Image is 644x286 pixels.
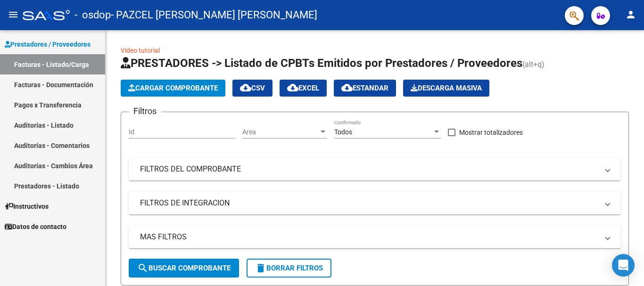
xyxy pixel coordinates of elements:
span: EXCEL [287,84,319,92]
mat-icon: cloud_download [287,82,298,93]
mat-icon: cloud_download [240,82,251,93]
mat-panel-title: MAS FILTROS [140,232,598,242]
mat-panel-title: FILTROS DE INTEGRACION [140,198,598,208]
span: Instructivos [5,201,49,212]
span: (alt+q) [522,60,545,69]
mat-icon: person [625,9,636,20]
span: Mostrar totalizadores [459,127,523,138]
span: PRESTADORES -> Listado de CPBTs Emitidos por Prestadores / Proveedores [121,57,522,70]
a: Video tutorial [121,47,160,54]
span: CSV [240,84,265,92]
button: Cargar Comprobante [121,80,225,97]
button: Descarga Masiva [403,80,489,97]
div: Open Intercom Messenger [612,254,635,277]
span: Descarga Masiva [411,84,482,92]
mat-panel-title: FILTROS DEL COMPROBANTE [140,164,598,174]
button: Estandar [334,80,396,97]
app-download-masive: Descarga masiva de comprobantes (adjuntos) [403,80,489,97]
span: Prestadores / Proveedores [5,39,91,49]
mat-icon: delete [255,262,266,274]
span: Cargar Comprobante [128,84,218,92]
button: Buscar Comprobante [129,259,239,278]
span: Todos [334,128,352,136]
span: - osdop [74,5,111,25]
h3: Filtros [129,105,161,118]
mat-expansion-panel-header: MAS FILTROS [129,226,621,248]
button: Borrar Filtros [247,259,331,278]
mat-expansion-panel-header: FILTROS DE INTEGRACION [129,192,621,214]
span: Area [242,128,319,136]
span: - PAZCEL [PERSON_NAME] [PERSON_NAME] [111,5,317,25]
button: EXCEL [280,80,327,97]
span: Estandar [341,84,388,92]
span: Datos de contacto [5,221,66,232]
button: CSV [232,80,272,97]
mat-icon: cloud_download [341,82,353,93]
span: Buscar Comprobante [137,264,231,272]
mat-expansion-panel-header: FILTROS DEL COMPROBANTE [129,158,621,180]
span: Borrar Filtros [255,264,323,272]
mat-icon: menu [8,9,19,20]
mat-icon: search [137,262,149,274]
